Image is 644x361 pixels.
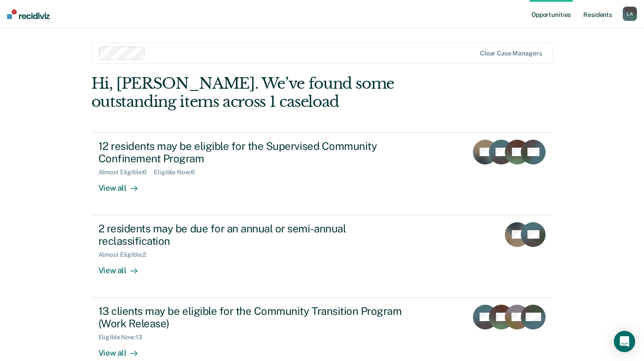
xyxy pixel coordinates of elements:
a: 2 residents may be due for an annual or semi-annual reclassificationAlmost Eligible:2View all [91,215,553,298]
img: Recidiviz [7,9,50,19]
div: Open Intercom Messenger [614,331,635,352]
a: 12 residents may be eligible for the Supervised Community Confinement ProgramAlmost Eligible:6Eli... [91,132,553,215]
div: Eligible Now : 13 [98,334,149,341]
div: Hi, [PERSON_NAME]. We’ve found some outstanding items across 1 caseload [91,75,461,111]
div: View all [98,259,148,276]
div: 13 clients may be eligible for the Community Transition Program (Work Release) [98,305,410,330]
div: 2 residents may be due for an annual or semi-annual reclassification [98,222,410,248]
div: Almost Eligible : 2 [98,251,154,259]
div: Almost Eligible : 6 [98,169,154,176]
div: Clear case managers [480,50,542,57]
div: 12 residents may be eligible for the Supervised Community Confinement Program [98,140,410,165]
div: Eligible Now : 6 [154,169,202,176]
div: View all [98,341,148,358]
div: View all [98,176,148,193]
div: L A [623,7,637,21]
button: LA [623,7,637,21]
